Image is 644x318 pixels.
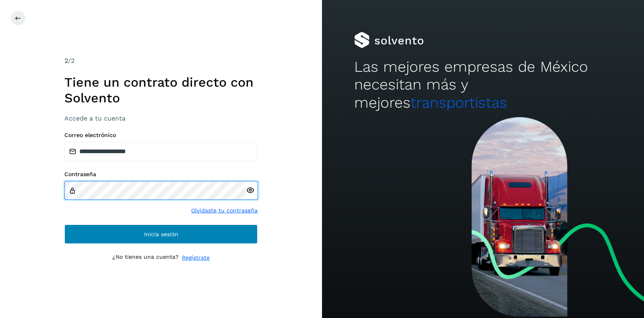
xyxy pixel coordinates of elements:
[354,58,612,112] h2: Las mejores empresas de México necesitan más y mejores
[64,224,258,244] button: Inicia sesión
[112,254,179,262] p: ¿No tienes una cuenta?
[64,56,258,66] div: /2
[64,171,258,178] label: Contraseña
[64,114,258,122] h3: Accede a tu cuenta
[64,57,68,64] span: 2
[64,75,258,106] h1: Tiene un contrato directo con Solvento
[191,206,258,215] a: Olvidaste tu contraseña
[144,231,178,237] span: Inicia sesión
[182,254,210,262] a: Regístrate
[64,132,258,139] label: Correo electrónico
[411,94,507,111] span: transportistas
